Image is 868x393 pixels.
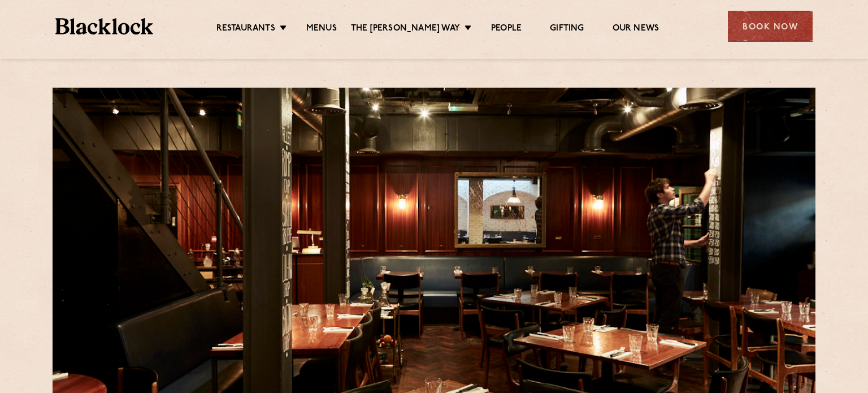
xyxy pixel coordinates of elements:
[550,23,584,36] a: Gifting
[216,23,275,36] a: Restaurants
[728,11,813,42] div: Book Now
[491,23,522,36] a: People
[613,23,659,36] a: Our News
[55,18,153,34] img: BL_Textured_Logo-footer-cropped.svg
[306,23,337,36] a: Menus
[351,23,460,36] a: The [PERSON_NAME] Way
